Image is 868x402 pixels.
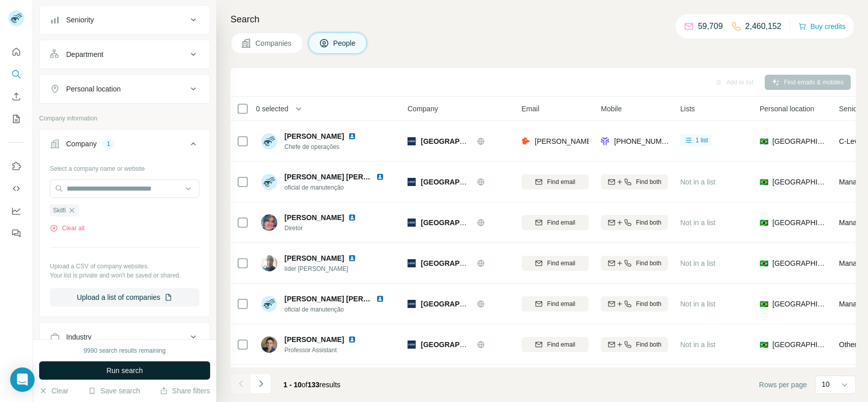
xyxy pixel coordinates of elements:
span: Find email [547,259,575,268]
span: Manager [839,259,867,267]
button: Feedback [8,224,24,242]
span: Find both [636,177,661,187]
img: Logo of Universidade Ibirapuera [408,341,416,349]
span: Professor Assistant [284,346,368,355]
img: Avatar [261,214,277,231]
span: Diretor [284,224,368,233]
span: Find email [547,299,575,308]
img: LinkedIn logo [348,132,356,140]
span: [PERSON_NAME] [284,212,344,223]
img: Avatar [261,336,277,353]
span: [PERSON_NAME] [284,334,344,345]
button: Use Surfe API [8,179,24,198]
button: Upload a list of companies [50,288,199,306]
button: Run search [39,361,210,380]
img: Avatar [261,296,277,312]
span: Not in a list [680,178,715,186]
span: [GEOGRAPHIC_DATA] [772,258,827,268]
span: 🇧🇷 [760,258,768,268]
span: 0 selected [256,104,288,114]
div: 1 [103,139,114,148]
button: Find email [522,174,589,190]
button: Find both [601,296,668,312]
span: results [283,381,340,389]
img: Logo of Universidade Ibirapuera [408,219,416,227]
img: LinkedIn logo [348,254,356,262]
img: provider hunter logo [522,136,530,146]
div: Industry [66,332,92,342]
span: [GEOGRAPHIC_DATA] [421,219,497,227]
button: Share filters [160,386,210,396]
p: Upload a CSV of company websites. [50,262,199,271]
button: Buy credits [798,19,846,34]
button: Personal location [40,77,210,101]
button: Department [40,42,210,67]
span: oficial de manutenção [284,305,396,314]
span: 133 [308,381,320,389]
button: Find both [601,174,668,190]
span: Rows per page [759,380,807,390]
span: [PERSON_NAME] [284,131,344,141]
button: Find both [601,256,668,271]
span: Seniority [839,104,866,114]
span: [GEOGRAPHIC_DATA] [421,259,497,267]
span: Not in a list [680,300,715,308]
span: People [333,38,357,48]
span: Find both [636,340,661,349]
span: [PERSON_NAME][EMAIL_ADDRESS][PERSON_NAME][DOMAIN_NAME] [535,137,773,145]
span: líder [PERSON_NAME] [284,264,368,273]
img: Logo of Universidade Ibirapuera [408,178,416,186]
span: Mobile [601,104,622,114]
button: Seniority [40,8,210,32]
span: of [302,381,308,389]
button: Company1 [40,132,210,160]
span: Find both [636,259,661,268]
button: Find both [601,337,668,352]
img: LinkedIn logo [348,213,356,222]
button: Clear [39,386,68,396]
span: [GEOGRAPHIC_DATA] [772,299,827,309]
div: 9990 search results remaining [84,346,166,355]
span: [GEOGRAPHIC_DATA] [421,137,497,145]
h4: Search [230,12,856,26]
span: oficial de manutenção [284,183,396,192]
p: Company information [39,114,210,123]
span: [PERSON_NAME] [284,253,344,263]
img: Avatar [261,255,277,271]
span: [GEOGRAPHIC_DATA] [772,136,827,146]
button: Search [8,65,24,83]
span: Skilfi [53,206,66,215]
img: Logo of Universidade Ibirapuera [408,300,416,308]
span: Company [408,104,438,114]
span: 1 list [696,136,708,145]
button: Navigate to next page [251,374,271,394]
div: Department [66,49,103,59]
button: Save search [88,386,140,396]
span: 🇧🇷 [760,299,768,309]
span: Not in a list [680,341,715,349]
button: Enrich CSV [8,87,24,106]
img: Avatar [261,133,277,149]
span: Personal location [760,104,814,114]
span: Find email [547,340,575,349]
img: provider forager logo [601,136,609,146]
span: C-Level [839,137,863,145]
span: Run search [106,365,143,376]
div: Open Intercom Messenger [10,367,35,392]
button: Find email [522,296,589,312]
span: Email [522,104,539,114]
button: Find both [601,215,668,230]
div: Company [66,139,97,149]
button: Quick start [8,43,24,61]
span: Not in a list [680,219,715,227]
div: Seniority [66,15,94,25]
span: Manager [839,178,867,186]
button: Clear all [50,224,84,233]
span: [PERSON_NAME] [PERSON_NAME] [284,173,406,181]
span: Chefe de operações [284,142,368,151]
span: 🇧🇷 [760,218,768,228]
span: 1 - 10 [283,381,302,389]
p: 10 [822,379,830,389]
img: LinkedIn logo [348,335,356,344]
p: 59,709 [698,20,723,33]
